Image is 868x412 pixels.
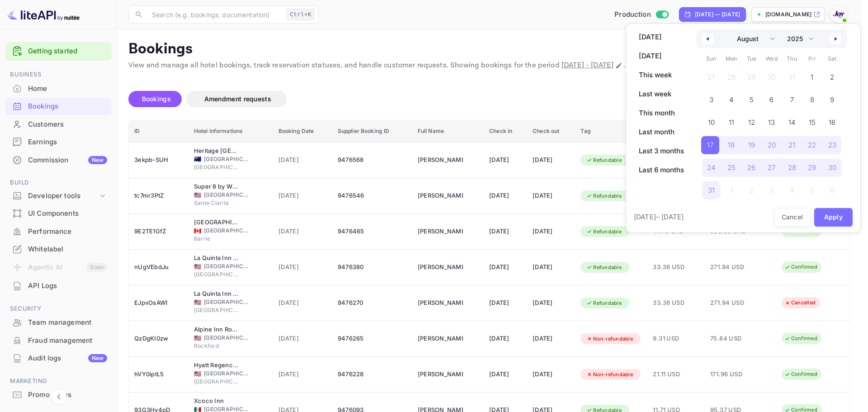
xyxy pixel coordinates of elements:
button: 31 [701,179,722,197]
span: 10 [708,114,715,131]
span: 22 [808,137,816,153]
button: 12 [741,111,762,129]
button: 3 [701,89,722,107]
button: 5 [741,89,762,107]
span: Sat [822,52,842,66]
button: [DATE] [633,48,689,64]
span: 27 [768,160,775,176]
button: 30 [822,156,842,175]
span: 14 [788,114,795,131]
button: Apply [814,208,853,227]
span: Tue [741,52,762,66]
button: 9 [822,89,842,107]
span: Mon [722,52,742,66]
button: 4 [722,89,742,107]
span: 29 [808,160,816,176]
span: 13 [768,114,775,131]
button: 14 [782,111,802,129]
button: 6 [762,89,782,107]
span: 26 [747,160,755,176]
button: 19 [741,134,762,152]
button: Last 6 months [633,162,689,178]
button: Last month [633,124,689,140]
span: 25 [727,160,736,176]
button: 23 [822,134,842,152]
button: 29 [802,156,822,175]
button: 1 [802,66,822,84]
span: 20 [768,137,776,153]
button: 20 [762,134,782,152]
button: 21 [782,134,802,152]
span: 23 [828,137,836,153]
span: 11 [729,114,734,131]
button: 22 [802,134,822,152]
span: [DATE] – [DATE] [634,212,684,223]
span: 2 [830,69,834,85]
span: 28 [788,160,796,176]
button: 10 [701,111,722,129]
span: 4 [729,92,733,108]
span: Wed [762,52,782,66]
button: Cancel [774,208,811,227]
button: This month [633,105,689,121]
button: 11 [722,111,742,129]
button: 15 [802,111,822,129]
span: 7 [790,92,794,108]
button: 7 [782,89,802,107]
button: 26 [741,156,762,175]
span: 31 [708,182,715,199]
button: [DATE] [633,29,689,45]
span: 16 [829,114,835,131]
button: 16 [822,111,842,129]
span: 8 [810,92,814,108]
span: Thu [782,52,802,66]
span: Fri [802,52,822,66]
span: 21 [788,137,795,153]
span: Sun [701,52,722,66]
span: 18 [728,137,735,153]
span: 9 [830,92,834,108]
span: 5 [750,92,754,108]
button: 2 [822,66,842,84]
button: This week [633,67,689,83]
span: 15 [809,114,816,131]
button: Last 3 months [633,143,689,159]
button: 25 [722,156,742,175]
span: 30 [828,160,836,176]
span: 17 [707,137,713,153]
span: 6 [769,92,774,108]
span: 12 [748,114,755,131]
span: 24 [707,160,715,176]
button: 17 [701,134,722,152]
span: 1 [811,69,813,85]
button: 18 [722,134,742,152]
button: 28 [782,156,802,175]
span: 19 [748,137,755,153]
button: 8 [802,89,822,107]
span: 3 [709,92,713,108]
button: 27 [762,156,782,175]
button: 13 [762,111,782,129]
button: 24 [701,156,722,175]
button: Last week [633,86,689,102]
